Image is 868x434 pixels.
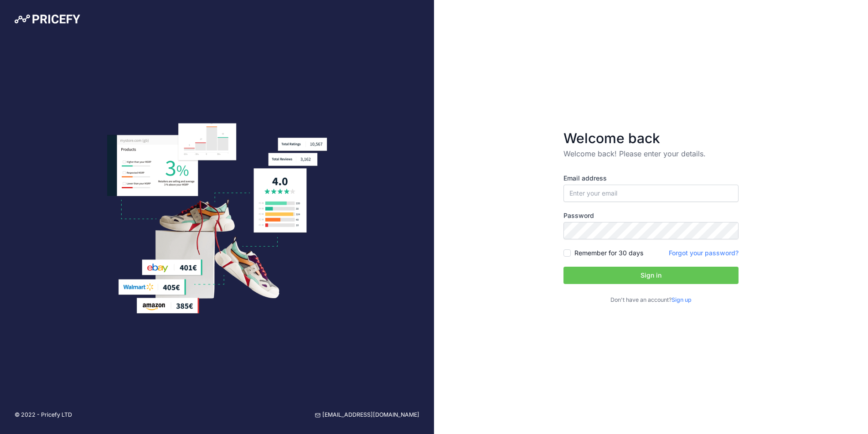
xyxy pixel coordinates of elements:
[15,411,72,419] p: © 2022 - Pricefy LTD
[669,249,739,257] a: Forgot your password?
[563,130,739,146] h3: Welcome back
[563,174,739,183] label: Email address
[563,211,739,220] label: Password
[315,411,419,419] a: [EMAIL_ADDRESS][DOMAIN_NAME]
[672,296,692,303] a: Sign up
[563,148,739,159] p: Welcome back! Please enter your details.
[563,296,739,305] p: Don't have an account?
[563,185,739,202] input: Enter your email
[563,267,739,284] button: Sign in
[15,15,80,24] img: Pricefy
[574,248,643,258] label: Remember for 30 days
